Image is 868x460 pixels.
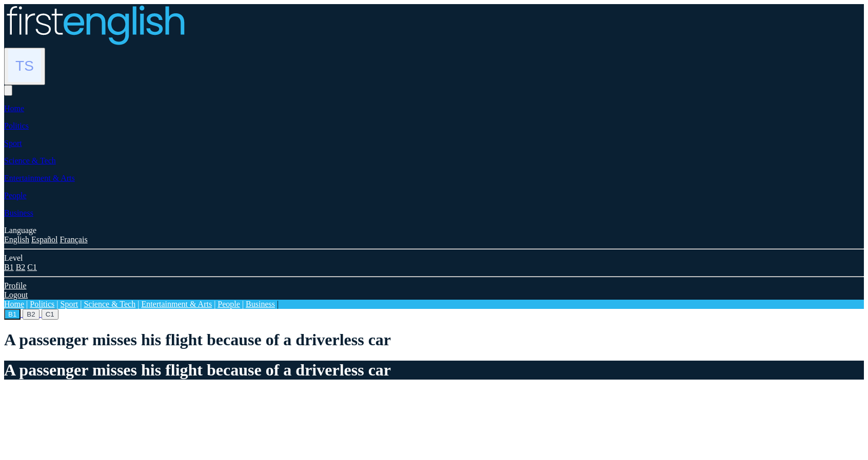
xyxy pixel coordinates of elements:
[8,49,41,82] img: Tom Sharp
[4,139,22,148] a: Sport
[27,263,37,271] a: C1
[218,300,240,308] a: People
[23,309,39,320] button: B2
[4,300,24,308] a: Home
[30,300,54,308] a: Politics
[4,330,864,349] h1: A passenger misses his flight because of a driverless car
[4,235,29,244] a: English
[42,309,58,320] button: C1
[42,309,58,318] a: C1
[141,300,212,308] a: Entertainment & Arts
[4,4,185,46] img: Logo
[4,361,864,380] h1: A passenger misses his flight because of a driverless car
[4,174,75,182] a: Entertainment & Arts
[4,191,27,200] a: People
[4,4,864,48] a: Logo
[4,309,23,318] a: B1
[4,208,33,217] a: Business
[277,300,279,308] span: |
[80,300,82,308] span: |
[214,300,215,308] span: |
[4,254,864,263] div: Level
[4,309,21,320] button: B1
[4,281,27,290] a: Profile
[4,263,14,271] a: B1
[26,300,28,308] span: |
[16,263,26,271] a: B2
[60,235,87,244] a: Français
[61,300,78,308] a: Sport
[4,156,56,165] a: Science & Tech
[23,309,41,318] a: B2
[242,300,244,308] span: |
[4,104,24,113] a: Home
[246,300,275,308] a: Business
[4,226,864,235] div: Language
[56,300,58,308] span: |
[137,300,139,308] span: |
[31,235,58,244] a: Español
[4,121,29,130] a: Politics
[4,290,28,299] a: Logout
[84,300,135,308] a: Science & Tech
